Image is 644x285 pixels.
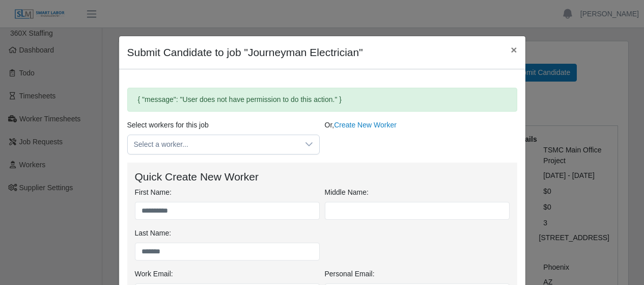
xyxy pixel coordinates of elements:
[127,120,209,131] label: Select workers for this job
[135,187,172,198] label: First Name:
[511,44,517,56] span: ×
[135,170,510,183] h4: Quick Create New Worker
[502,36,525,63] button: Close
[334,121,397,129] a: Create New Worker
[322,120,520,154] div: Or,
[325,269,375,279] label: Personal Email:
[135,269,173,279] label: Work Email:
[128,135,299,154] span: Select a worker...
[325,187,369,198] label: Middle Name:
[127,44,363,61] h4: Submit Candidate to job "Journeyman Electrician"
[135,228,172,239] label: Last Name:
[127,88,517,112] div: { "message": "User does not have permission to do this action." }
